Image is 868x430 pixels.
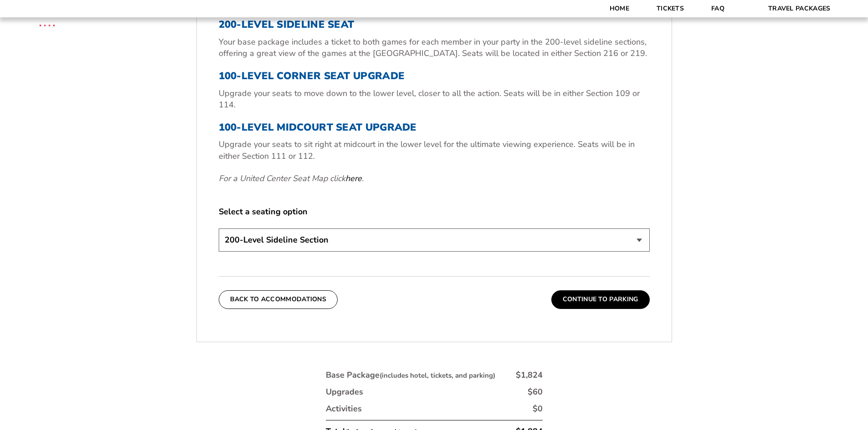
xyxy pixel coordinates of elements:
[219,70,650,82] h3: 100-Level Corner Seat Upgrade
[219,121,650,133] h3: 100-Level Midcourt Seat Upgrade
[219,139,650,162] p: Upgrade your seats to sit right at midcourt in the lower level for the ultimate viewing experienc...
[27,5,67,44] img: CBS Sports Thanksgiving Classic
[326,369,495,381] div: Base Package
[551,290,650,309] button: Continue To Parking
[380,371,495,380] small: (includes hotel, tickets, and parking)
[219,173,364,184] em: For a United Center Seat Map click .
[326,386,363,398] div: Upgrades
[219,19,650,30] h3: 200-Level Sideline Seat
[533,403,543,415] div: $0
[528,386,543,398] div: $60
[219,88,650,111] p: Upgrade your seats to move down to the lower level, closer to all the action. Seats will be in ei...
[326,403,362,415] div: Activities
[219,36,650,59] p: Your base package includes a ticket to both games for each member in your party in the 200-level ...
[345,173,362,184] a: here
[219,206,650,218] label: Select a seating option
[219,290,338,309] button: Back To Accommodations
[516,369,543,381] div: $1,824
